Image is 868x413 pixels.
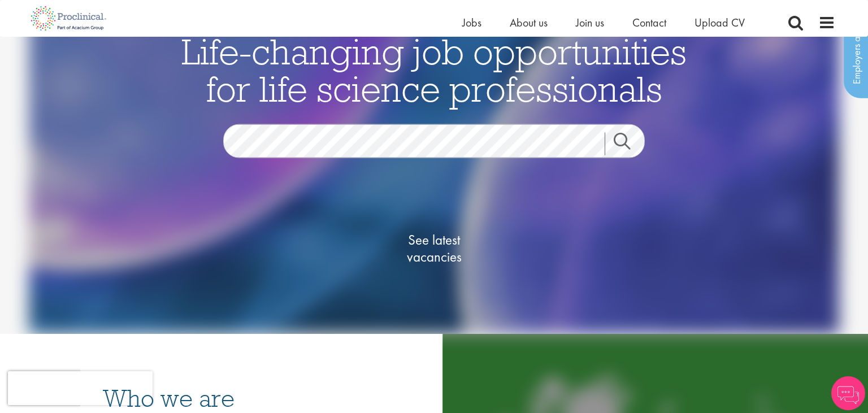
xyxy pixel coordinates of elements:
a: Contact [632,15,666,30]
a: Jobs [462,15,481,30]
a: Upload CV [695,15,745,30]
img: Chatbot [831,376,865,410]
span: See latest vacancies [377,232,491,266]
a: See latestvacancies [377,186,491,311]
a: Join us [576,15,604,30]
a: About us [510,15,548,30]
span: Life-changing job opportunities for life science professionals [181,29,687,111]
a: Job search submit button [605,133,653,155]
iframe: reCAPTCHA [8,371,153,405]
h3: Who we are [103,386,323,411]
